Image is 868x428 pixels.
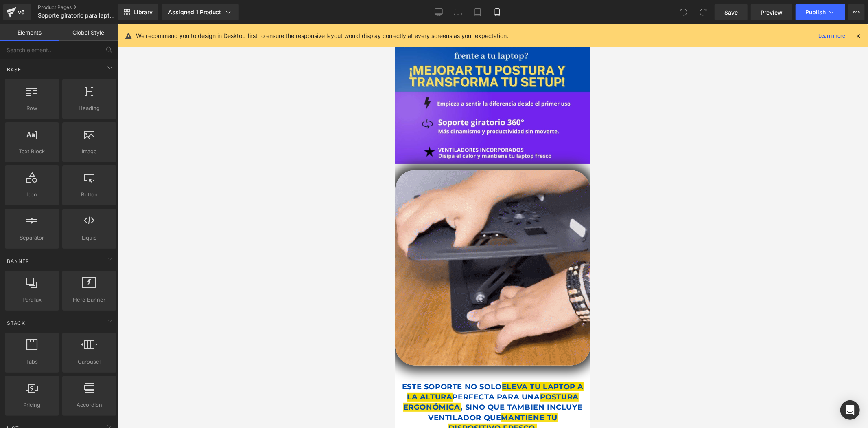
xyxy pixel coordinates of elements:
[751,4,792,20] a: Preview
[695,4,711,20] button: Redo
[65,190,114,199] span: Button
[815,31,848,41] a: Learn more
[840,400,860,420] div: Open Intercom Messenger
[65,357,114,366] span: Carousel
[7,357,57,366] span: Tabs
[848,4,865,20] button: More
[761,8,783,17] span: Preview
[6,66,22,73] span: Base
[429,4,448,20] a: Desktop
[6,357,189,409] p: ESTE SOPORTE NO SOLO PERFECTA PARA UNA , SINO QUE TAMBIEN INCLUYE VENTILADOR QUE
[118,4,158,20] a: New Library
[168,8,232,16] div: Assigned 1 Product
[7,234,57,242] span: Separator
[448,4,468,20] a: Laptop
[59,24,118,41] a: Global Style
[805,9,826,15] span: Publish
[7,104,57,113] span: Row
[676,4,692,20] button: Undo
[488,4,507,20] a: Mobile
[796,4,845,20] button: Publish
[53,389,162,408] span: MANTIENE TU DISPOSITIVO FRESCO.
[38,12,116,19] span: Soporte giratorio para laptop - [DATE] 01:01:18
[7,296,57,304] span: Parallax
[65,234,114,242] span: Liquid
[136,31,508,40] p: We recommend you to design in Desktop first to ensure the responsive layout would display correct...
[7,401,57,409] span: Pricing
[7,147,57,156] span: Text Block
[6,257,30,265] span: Banner
[38,4,131,11] a: Product Pages
[65,147,114,156] span: Image
[65,401,114,409] span: Accordion
[468,4,488,20] a: Tablet
[133,9,153,16] span: Library
[6,319,26,327] span: Stack
[3,4,31,20] a: v6
[7,190,57,199] span: Icon
[724,8,738,17] span: Save
[16,7,26,18] div: v6
[65,296,114,304] span: Hero Banner
[65,104,114,113] span: Heading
